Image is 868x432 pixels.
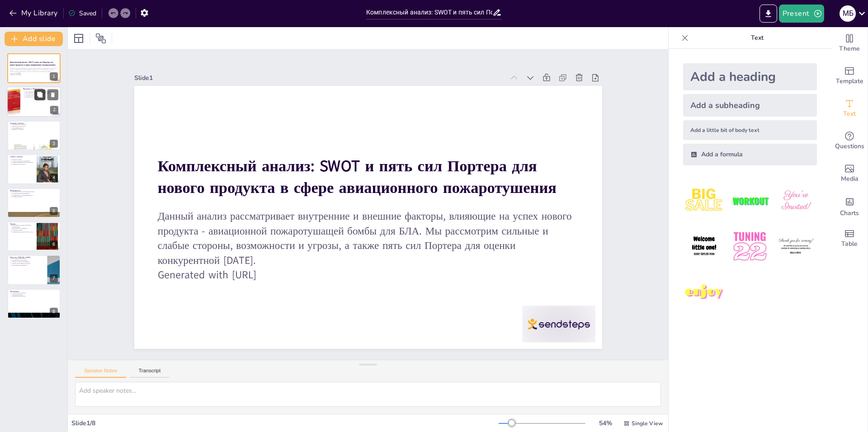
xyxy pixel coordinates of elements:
[775,180,817,222] img: 3.jpeg
[12,229,34,231] p: Политические риски
[68,9,96,18] div: Saved
[775,225,817,268] img: 6.jpeg
[10,256,45,259] p: Пять сил [PERSON_NAME]
[836,76,863,86] span: Template
[159,134,558,218] strong: Комплексный анализ: SWOT и пять сил Портера для нового продукта в сфере авиационного пожаротушения
[683,180,725,222] img: 1.jpeg
[840,208,859,218] span: Charts
[7,154,61,184] div: 4
[779,5,824,23] button: Present
[50,240,58,249] div: 6
[10,189,58,192] p: Возможности
[95,33,106,44] span: Position
[831,157,868,190] div: Add images, graphics, shapes or video
[50,207,58,215] div: 5
[12,295,58,297] p: Увеличение прибыльности
[831,27,868,60] div: Change the overall theme
[12,159,34,160] p: Молодость проекта
[10,223,34,225] p: Угрозы
[683,225,725,268] img: 4.jpeg
[10,155,34,158] p: Слабые стороны
[151,245,571,304] p: Generated with [URL]
[12,294,58,296] p: Минимизация рисков
[692,27,822,49] p: Text
[831,60,868,92] div: Add ready made slides
[152,187,577,289] p: Данный анализ рассматривает внутренние и внешние факторы, влияющие на успех нового продукта - ави...
[12,263,44,265] p: Наличие альтернативных продуктов
[7,255,61,285] div: 7
[835,141,864,151] span: Questions
[10,122,58,125] p: Сильные стороны
[366,6,492,19] input: Insert title
[50,72,58,80] div: 1
[683,120,817,140] div: Add a little bit of body text
[25,91,59,93] p: SWOT-анализ помогает в стратегическом планировании
[12,196,58,197] p: Потенциал экспорта
[12,124,58,126] p: Инновационность продукта
[831,92,868,125] div: Add text boxes
[7,53,61,83] div: 1
[25,96,59,98] p: Применение в разных отраслях
[632,420,663,427] span: Single View
[50,174,58,182] div: 4
[130,368,170,378] button: Transcript
[12,125,58,127] p: Уникальность технологии
[729,225,771,268] img: 5.jpeg
[12,127,58,129] p: Энергоэффективность
[12,224,34,227] p: Конкуренция со стороны зарубежных производителей
[10,74,58,76] p: Generated with [URL]
[75,368,126,378] button: Speaker Notes
[12,261,44,263] p: Давление со стороны поставщиков
[12,228,34,230] p: Законодательные ограничения
[840,5,856,22] div: М Б
[7,221,61,251] div: 6
[594,419,616,427] div: 54 %
[12,193,58,194] p: Государственное финансирование
[12,259,44,261] p: Рыночная власть покупателей
[831,222,868,255] div: Add a table
[50,140,58,148] div: 3
[7,121,61,150] div: 3
[841,239,858,249] span: Table
[148,50,517,97] div: Slide 1
[12,231,34,233] p: Колебания цен на [GEOGRAPHIC_DATA]
[759,5,777,23] button: Export to PowerPoint
[683,63,817,90] div: Add a heading
[25,94,59,96] p: Улучшение конкурентоспособности
[831,190,868,222] div: Add charts and graphs
[71,419,499,427] div: Slide 1 / 8
[10,67,58,74] p: Данный анализ рассматривает внутренние и внешние факторы, влияющие на успех нового продукта - ави...
[683,272,725,314] img: 7.jpeg
[683,144,817,165] div: Add a formula
[12,129,58,131] p: Надежность и качество
[12,194,58,196] p: Сотрудничество с производителями БЛА
[7,6,61,20] button: My Library
[7,289,61,319] div: 8
[729,180,771,222] img: 2.jpeg
[25,93,59,94] p: SWOT-анализ выявляет возможности и угрозы
[50,308,58,316] div: 8
[71,31,86,46] div: Layout
[12,292,58,294] p: Успешный выход на рынок
[50,274,58,282] div: 7
[7,87,61,117] div: 2
[7,188,61,218] div: 5
[839,44,860,54] span: Theme
[5,32,63,46] button: Add slide
[12,258,44,260] p: Угроза новых конкурентов
[831,125,868,157] div: Get real-time input from your audience
[843,109,856,119] span: Text
[12,160,34,162] p: Сложность массового производства
[12,164,34,165] p: Ограниченность ресурсов
[10,290,58,292] p: Заключение
[12,264,44,266] p: Интенсивность конкуренции
[34,89,45,100] button: Duplicate Slide
[840,5,856,23] button: М Б
[10,61,56,66] strong: Комплексный анализ: SWOT и пять сил Портера для нового продукта в сфере авиационного пожаротушения
[12,191,58,193] p: Растущий спрос на противопожарные меры
[12,162,34,164] p: Нехватка квалифицированного персонала
[47,89,58,100] button: Delete Slide
[683,94,817,117] div: Add a subheading
[841,174,859,184] span: Media
[23,88,58,91] p: Введение в SWOT-анализ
